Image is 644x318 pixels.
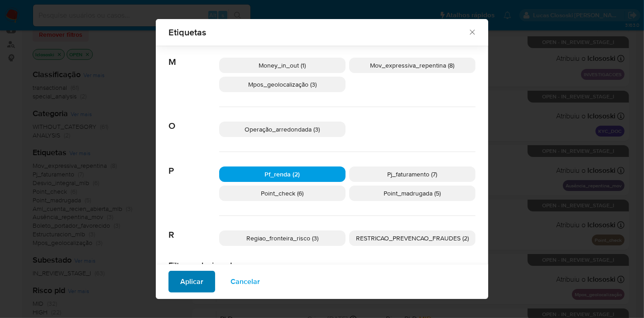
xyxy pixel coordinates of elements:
div: Money_in_out (1) [219,58,346,73]
span: RESTRICAO_PREVENCAO_FRAUDES (2) [356,234,469,243]
span: P [168,152,219,176]
span: Mov_expressiva_repentina (8) [370,61,455,70]
span: Pf_renda (2) [265,170,300,179]
div: Pj_faturamento (7) [349,166,476,182]
span: Operação_arredondada (3) [245,125,320,134]
button: Cancelar [219,271,272,293]
div: Point_madrugada (5) [349,186,476,201]
span: Aplicar [180,272,203,292]
div: Pf_renda (2) [219,166,346,182]
div: Regiao_fronteira_risco (3) [219,230,346,246]
span: Pj_faturamento (7) [388,170,437,179]
span: Etiquetas [168,28,468,37]
span: O [168,107,219,132]
span: Regiao_fronteira_risco (3) [246,234,318,243]
h2: Filtros selecionados [168,260,476,270]
span: M [168,43,219,68]
button: Aplicar [168,271,215,293]
div: Operação_arredondada (3) [219,122,346,137]
span: Cancelar [231,272,260,292]
span: Mpos_geolocalização (3) [248,80,317,89]
button: Fechar [468,28,476,36]
div: Mov_expressiva_repentina (8) [349,58,476,73]
span: Money_in_out (1) [259,61,306,70]
div: Point_check (6) [219,186,346,201]
span: Point_madrugada (5) [384,189,441,198]
div: Mpos_geolocalização (3) [219,77,346,92]
span: Point_check (6) [261,189,304,198]
div: RESTRICAO_PREVENCAO_FRAUDES (2) [349,230,476,246]
span: R [168,216,219,240]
